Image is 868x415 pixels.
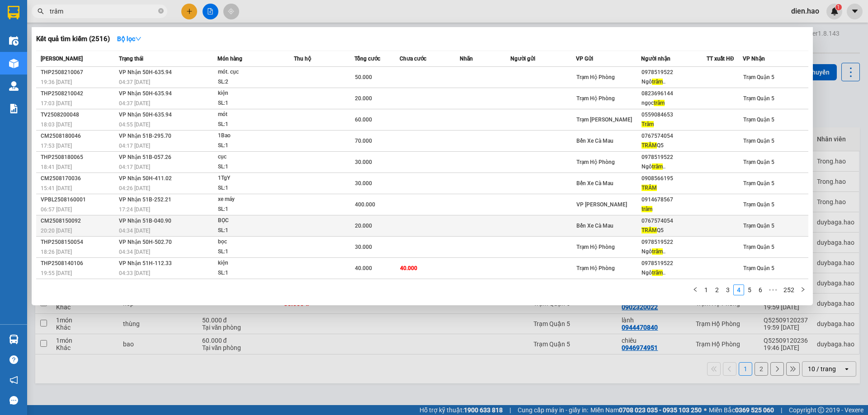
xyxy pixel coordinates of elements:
[652,163,663,170] span: trâm
[41,68,116,77] div: THP2508210067
[354,56,380,62] span: Tổng cước
[355,201,375,208] span: 400.000
[119,69,172,75] span: VP Nhận 50H-635.94
[41,56,83,62] span: [PERSON_NAME]
[355,159,372,165] span: 30.000
[701,284,712,295] li: 1
[642,141,706,150] div: Q5
[642,216,706,226] div: 0767574054
[218,110,286,120] div: mót
[119,249,150,255] span: 04:34 [DATE]
[800,287,806,292] span: right
[218,77,286,87] div: SL: 2
[400,56,426,62] span: Chưa cước
[119,260,172,266] span: VP Nhận 51H-112.33
[41,131,116,141] div: CM2508180046
[9,59,19,68] img: warehouse-icon
[119,206,150,213] span: 17:24 [DATE]
[510,56,535,62] span: Người gửi
[41,249,72,255] span: 18:26 [DATE]
[781,285,797,295] a: 252
[158,8,164,14] span: close-circle
[119,90,172,97] span: VP Nhận 50H-635.94
[119,270,150,276] span: 04:33 [DATE]
[707,56,734,62] span: TT xuất HĐ
[743,117,774,123] span: Trạm Quận 5
[41,164,72,170] span: 18:41 [DATE]
[355,95,372,102] span: 20.000
[119,56,143,62] span: Trạng thái
[218,258,286,268] div: kiện
[9,81,19,91] img: warehouse-icon
[41,259,116,268] div: THP2508140106
[355,138,372,144] span: 70.000
[119,164,150,170] span: 04:17 [DATE]
[690,284,701,295] li: Previous Page
[119,154,171,160] span: VP Nhận 51B-057.26
[745,285,755,295] a: 5
[110,32,149,46] button: Bộ lọcdown
[743,265,774,271] span: Trạm Quận 5
[294,56,311,62] span: Thu hộ
[41,270,72,276] span: 19:55 [DATE]
[119,185,150,191] span: 04:26 [DATE]
[576,265,615,271] span: Trạm Hộ Phòng
[41,143,72,149] span: 17:53 [DATE]
[652,79,663,85] span: trâm
[355,223,372,229] span: 20.000
[642,247,706,256] div: Ngô ..
[743,180,774,187] span: Trạm Quận 5
[119,218,171,224] span: VP Nhận 51B-040.90
[217,56,242,62] span: Món hàng
[460,56,473,62] span: Nhãn
[8,6,19,19] img: logo-vxr
[38,8,44,14] span: search
[41,206,72,213] span: 06:57 [DATE]
[576,159,615,165] span: Trạm Hộ Phòng
[797,284,808,295] li: Next Page
[218,173,286,183] div: 1TgY
[218,237,286,247] div: bọc
[218,205,286,214] div: SL: 1
[743,74,774,80] span: Trạm Quận 5
[576,201,627,208] span: VP [PERSON_NAME]
[642,195,706,205] div: 0914678567
[693,287,698,292] span: left
[642,131,706,141] div: 0767574054
[733,284,744,295] li: 4
[642,89,706,98] div: 0823696144
[9,104,19,113] img: solution-icon
[642,162,706,172] div: Ngô ..
[642,110,706,120] div: 0559084653
[41,89,116,98] div: THP2508210042
[218,162,286,172] div: SL: 1
[642,206,652,212] span: trâm
[642,142,657,149] span: TRÂM
[701,285,711,295] a: 1
[654,100,665,106] span: trâm
[734,285,744,295] a: 4
[642,238,706,247] div: 0978519522
[9,36,19,46] img: warehouse-icon
[642,226,706,235] div: Q5
[642,174,706,183] div: 0908566195
[119,239,172,245] span: VP Nhận 50H-502.70
[743,201,774,208] span: Trạm Quận 5
[576,138,613,144] span: Bến Xe Cà Mau
[744,284,755,295] li: 5
[576,180,613,187] span: Bến Xe Cà Mau
[119,133,171,139] span: VP Nhận 51B-295.70
[36,34,110,44] h3: Kết quả tìm kiếm ( 2516 )
[218,120,286,130] div: SL: 1
[117,35,142,42] strong: Bộ lọc
[9,376,18,384] span: notification
[576,223,613,229] span: Bến Xe Cà Mau
[355,117,372,123] span: 60.000
[158,7,164,16] span: close-circle
[755,284,766,295] li: 6
[218,183,286,193] div: SL: 1
[797,284,808,295] button: right
[9,335,19,344] img: warehouse-icon
[642,68,706,77] div: 0978519522
[119,143,150,149] span: 04:17 [DATE]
